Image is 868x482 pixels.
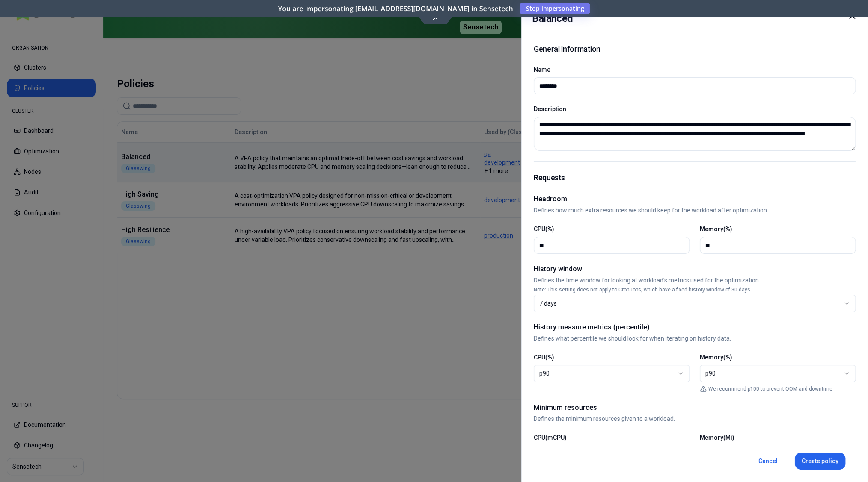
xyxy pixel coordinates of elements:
p: We recommend p100 to prevent OOM and downtime [708,385,832,392]
h1: General Information [534,43,600,55]
p: Note: This setting does not apply to CronJobs, which have a fixed history window of 30 days. [534,286,856,293]
p: Defines what percentile we should look for when iterating on history data. [534,334,856,343]
button: Create policy [795,453,845,470]
p: Defines how much extra resources we should keep for the workload after optimization [534,206,856,215]
h1: Requests [534,172,856,184]
label: CPU(%) [534,354,554,361]
h2: History window [534,264,856,274]
h2: History measure metrics (percentile) [534,322,856,332]
label: Memory(%) [700,226,732,232]
h2: Minimum resources [534,403,856,413]
label: Name [534,66,550,73]
label: Memory(Mi) [700,434,734,441]
button: Cancel [752,453,785,470]
p: Defines the time window for looking at workload’s metrics used for the optimization. [534,276,856,285]
label: CPU(mCPU) [534,434,567,441]
h2: Headroom [534,194,856,204]
h2: Balanced [532,11,573,26]
label: CPU(%) [534,226,554,232]
p: Defines the minimum resources given to a workload. [534,414,856,423]
label: Description [534,106,566,112]
label: Memory(%) [700,354,732,361]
